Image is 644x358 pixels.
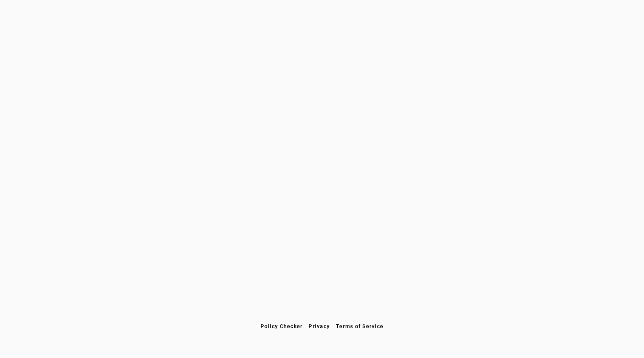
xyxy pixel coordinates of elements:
span: Privacy [309,323,330,329]
span: Policy Checker [261,323,303,329]
button: Policy Checker [258,319,306,333]
span: Terms of Service [336,323,383,329]
button: Terms of Service [333,319,386,333]
button: Privacy [306,319,333,333]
